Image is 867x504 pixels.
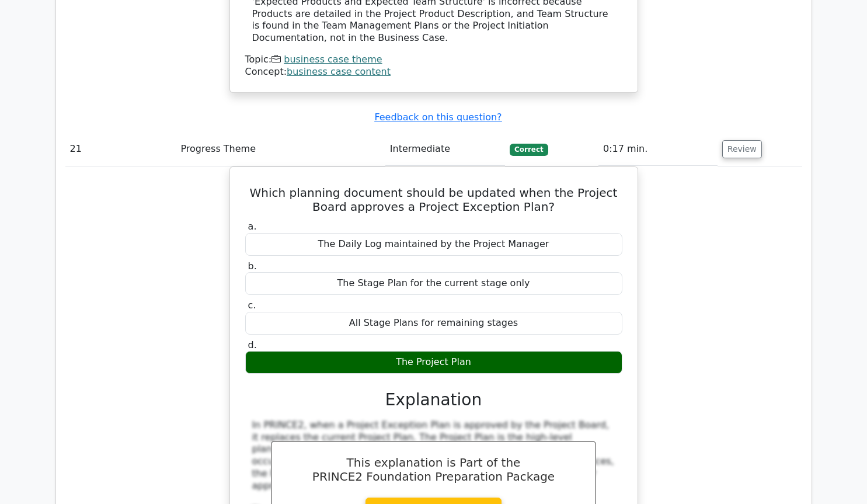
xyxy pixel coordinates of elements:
div: Topic: [245,54,622,66]
div: The Stage Plan for the current stage only [245,272,622,295]
td: Intermediate [385,133,505,166]
div: All Stage Plans for remaining stages [245,312,622,335]
a: business case content [287,66,391,77]
div: The Project Plan [245,351,622,374]
h5: Which planning document should be updated when the Project Board approves a Project Exception Plan? [244,186,624,214]
button: Review [722,140,762,158]
td: 21 [65,133,176,166]
span: c. [248,300,256,311]
td: 0:17 min. [598,133,718,166]
h3: Explanation [252,390,615,410]
a: business case theme [284,54,382,65]
span: d. [248,339,257,350]
span: Correct [510,144,548,155]
div: The Daily Log maintained by the Project Manager [245,233,622,256]
span: a. [248,221,257,232]
td: Progress Theme [176,133,385,166]
div: Concept: [245,66,622,78]
span: b. [248,260,257,272]
a: Feedback on this question? [374,112,502,123]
